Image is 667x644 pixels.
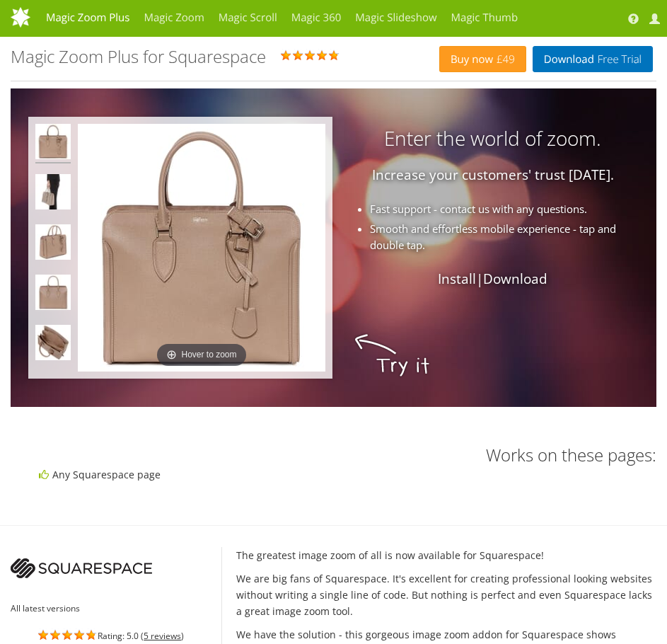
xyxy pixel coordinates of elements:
[11,600,211,616] ul: All latest versions
[11,47,266,66] h1: Magic Zoom Plus for Squarespace
[236,547,656,563] p: The greatest image zoom of all is now available for Squarespace!
[236,570,656,619] p: We are big fans of Squarespace. It's excellent for creating professional looking websites without...
[493,54,515,65] span: £49
[439,46,526,72] a: Buy now£49
[483,270,547,288] a: Download
[533,46,653,72] a: DownloadFree Trial
[594,54,642,65] span: Free Trial
[11,627,211,644] div: Rating: 5.0 ( )
[11,127,628,149] h3: Enter the world of zoom.
[52,221,641,253] li: Smooth and effortless mobile experience - tap and double tap.
[144,630,181,642] a: 5 reviews
[438,270,476,288] a: Install
[11,167,628,183] p: Increase your customers' trust [DATE].
[11,271,628,287] p: |
[78,124,325,372] a: Hover to zoom
[11,446,656,464] h3: Works on these pages:
[39,466,654,483] li: Any Squarespace page
[52,201,641,217] li: Fast support - contact us with any questions.
[11,6,142,28] img: MagicToolbox.com - Image tools for your website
